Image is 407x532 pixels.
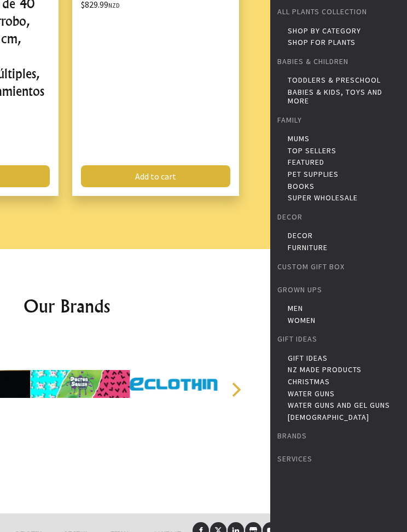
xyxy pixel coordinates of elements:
[288,231,404,240] a: Decor
[130,343,230,425] img: Eclothing
[288,316,404,325] a: Women
[270,424,407,447] a: Brands
[270,447,407,470] a: Services
[288,88,404,105] a: Babies & Kids, toys and more
[270,50,407,73] a: Babies & Children
[81,165,230,187] a: Add to cart
[288,158,404,166] a: Featured
[288,304,404,313] a: Men
[270,327,407,350] a: Gift Ideas
[288,146,404,155] a: Top Sellers
[288,389,404,398] a: Water Guns
[270,255,407,278] a: Custom Gift Box
[270,205,407,228] a: Decor
[288,401,404,409] a: Water Guns and Gel Guns
[288,354,404,362] a: Gift Ideas
[288,243,404,252] a: Furniture
[288,365,404,374] a: NZ Made Products
[288,377,404,386] a: Christmas
[288,170,404,178] a: Pet Supplies
[288,38,404,47] a: Shop for Plants
[270,278,407,301] a: Grown Ups
[270,108,407,131] a: Family
[223,378,247,402] button: Next
[288,193,404,202] a: Super Wholesale
[288,413,404,421] a: [DEMOGRAPHIC_DATA]
[288,26,404,35] a: Shop by Category
[288,76,404,84] a: Toddlers & Preschool
[288,182,404,190] a: Books
[288,134,404,143] a: Mums
[30,343,130,425] img: DOCTOR SQUISH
